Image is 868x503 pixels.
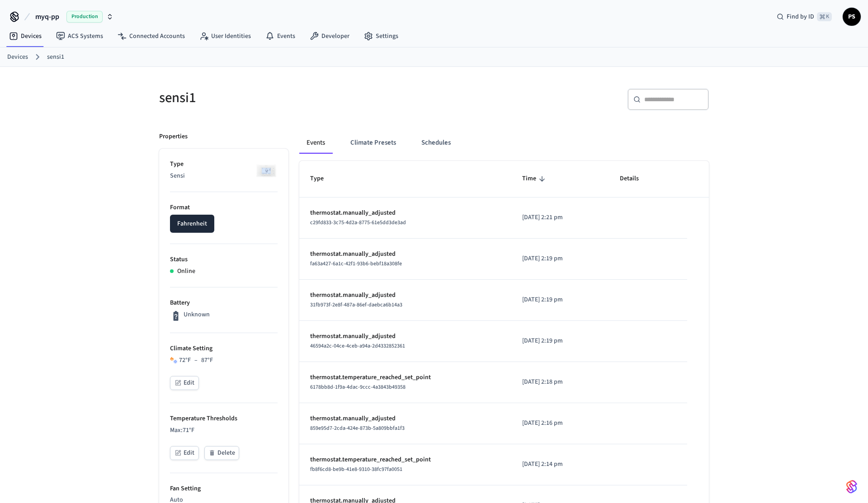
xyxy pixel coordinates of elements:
p: thermostat.temperature_reached_set_point [310,455,500,465]
span: Type [310,172,335,186]
h5: sensi1 [159,89,429,107]
span: ⌘ K [817,12,832,21]
p: Format [170,203,278,212]
a: Settings [357,28,406,44]
p: Unknown [184,310,210,320]
p: thermostat.manually_adjusted [310,414,500,423]
p: [DATE] 2:19 pm [522,254,598,263]
img: SeamLogoGradient.69752ec5.svg [846,479,857,494]
p: thermostat.manually_adjusted [310,208,500,218]
span: c29fd833-3c75-4d2a-8775-61e5dd3de3ad [310,219,406,226]
button: Edit [170,376,199,390]
span: 46594a2c-04ce-4ceb-a94a-2d4332852361 [310,342,405,350]
span: fa63a427-6a1c-42f1-93b6-bebf18a308fe [310,260,402,268]
button: Fahrenheit [170,215,214,233]
span: 859e95d7-2cda-424e-873b-5a809bbfa1f3 [310,424,405,432]
div: Find by ID⌘ K [769,9,839,25]
p: Properties [159,132,188,141]
button: Delete [204,446,239,460]
button: Events [299,132,332,154]
p: [DATE] 2:18 pm [522,377,598,387]
div: 72 °F 87 °F [179,356,213,365]
a: Devices [7,52,28,62]
p: Type [170,160,278,169]
p: Status [170,255,278,264]
span: – [194,356,198,365]
span: 6178bb8d-1f9a-4dac-9ccc-4a3843b49358 [310,383,406,391]
span: Find by ID [787,12,814,21]
button: Climate Presets [343,132,403,154]
span: Production [66,11,103,23]
a: User Identities [192,28,258,44]
p: [DATE] 2:21 pm [522,213,598,222]
a: ACS Systems [49,28,110,44]
p: thermostat.manually_adjusted [310,291,500,300]
p: Fan Setting [170,484,278,494]
p: thermostat.temperature_reached_set_point [310,373,500,382]
p: [DATE] 2:19 pm [522,336,598,346]
p: [DATE] 2:16 pm [522,418,598,428]
button: PS [843,8,861,26]
span: myq-pp [35,11,59,22]
p: Online [177,267,195,276]
img: Heat Cool [170,357,177,364]
a: sensi1 [47,52,64,62]
a: Connected Accounts [110,28,192,44]
span: Details [620,172,651,186]
p: thermostat.manually_adjusted [310,249,500,259]
button: Schedules [414,132,458,154]
p: Battery [170,298,278,308]
span: 31fb973f-2e8f-487a-86ef-daebca6b14a3 [310,301,402,309]
img: Sensi Smart Thermostat (White) [255,160,278,182]
a: Devices [2,28,49,44]
a: Developer [302,28,357,44]
p: Temperature Thresholds [170,414,278,423]
span: fb8f6cd8-be9b-41e8-9310-38fc97fa0051 [310,465,402,473]
p: Climate Setting [170,344,278,353]
button: Edit [170,446,199,460]
p: Sensi [170,171,278,181]
span: Time [522,172,548,186]
p: [DATE] 2:19 pm [522,295,598,305]
p: [DATE] 2:14 pm [522,460,598,469]
p: thermostat.manually_adjusted [310,332,500,341]
p: Max: 71 °F [170,426,278,435]
span: PS [844,9,860,25]
a: Events [258,28,302,44]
